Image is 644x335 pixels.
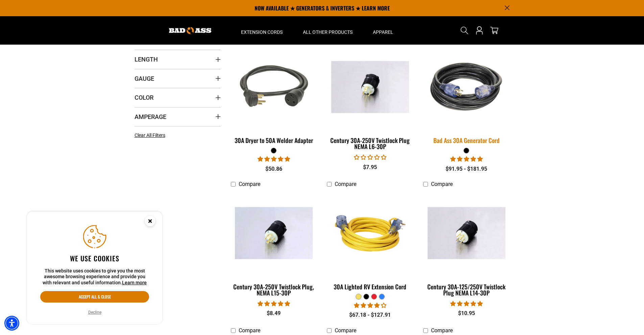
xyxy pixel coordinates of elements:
div: Bad Ass 30A Generator Cord [423,137,509,143]
span: Compare [239,181,260,187]
img: black [231,48,316,126]
a: This website uses cookies to give you the most awesome browsing experience and provide you with r... [122,280,147,285]
div: Century 30A-250V Twistlock Plug, NEMA L15-30P [231,284,317,296]
div: $7.95 [327,163,413,171]
img: yellow [328,194,413,272]
span: Amperage [135,113,166,121]
div: Century 30A-125/250V Twistlock Plug NEMA L14-30P [423,284,509,296]
a: black 30A Dryer to 50A Welder Adapter [231,45,317,147]
summary: Length [135,50,221,69]
a: cart [489,26,500,34]
span: Clear All Filters [135,133,165,138]
button: Close this option [138,212,162,233]
img: Century 30A-250V Twistlock Plug, NEMA L15-30P [231,207,316,259]
a: Century 30A-250V Twistlock Plug NEMA L6-30P Century 30A-250V Twistlock Plug NEMA L6-30P [327,45,413,153]
span: Extension Cords [241,29,283,35]
div: $67.18 - $127.91 [327,311,413,319]
a: yellow 30A Lighted RV Extension Cord [327,191,413,294]
div: $10.95 [423,309,509,317]
summary: Gauge [135,69,221,88]
span: Apparel [373,29,393,35]
span: Compare [431,327,453,334]
img: Century 30A-125/250V Twistlock Plug NEMA L14-30P [424,207,509,259]
span: Length [135,55,158,63]
div: $50.86 [231,165,317,173]
summary: Extension Cords [231,16,293,45]
summary: Search [459,25,470,36]
span: Compare [335,181,356,187]
summary: Amperage [135,107,221,126]
img: Bad Ass Extension Cords [169,27,211,34]
aside: Cookie Consent [27,212,162,325]
span: All Other Products [303,29,353,35]
a: Century 30A-250V Twistlock Plug, NEMA L15-30P Century 30A-250V Twistlock Plug, NEMA L15-30P [231,191,317,300]
h2: We use cookies [40,254,149,263]
div: $91.95 - $181.95 [423,165,509,173]
button: Decline [86,309,103,316]
p: This website uses cookies to give you the most awesome browsing experience and provide you with r... [40,268,149,286]
a: Open this option [474,16,485,45]
img: black [419,44,514,130]
button: Accept all & close [40,291,149,303]
div: 30A Lighted RV Extension Cord [327,284,413,290]
span: 5.00 stars [258,301,290,307]
span: Compare [431,181,453,187]
div: Accessibility Menu [4,316,19,331]
span: 5.00 stars [258,156,290,162]
span: Color [135,94,153,101]
span: Compare [239,327,260,334]
div: $8.49 [231,309,317,317]
summary: Color [135,88,221,107]
a: black Bad Ass 30A Generator Cord [423,45,509,147]
span: Compare [335,327,356,334]
img: Century 30A-250V Twistlock Plug NEMA L6-30P [328,61,413,113]
div: 30A Dryer to 50A Welder Adapter [231,137,317,143]
span: Gauge [135,75,154,82]
a: Clear All Filters [135,132,168,139]
span: 0.00 stars [354,154,386,161]
span: 5.00 stars [450,301,483,307]
a: Century 30A-125/250V Twistlock Plug NEMA L14-30P Century 30A-125/250V Twistlock Plug NEMA L14-30P [423,191,509,300]
span: 4.11 stars [354,302,386,309]
div: Century 30A-250V Twistlock Plug NEMA L6-30P [327,137,413,149]
summary: All Other Products [293,16,363,45]
summary: Apparel [363,16,403,45]
span: 5.00 stars [450,156,483,162]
